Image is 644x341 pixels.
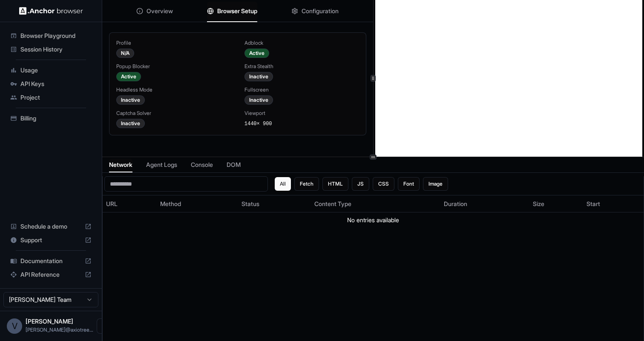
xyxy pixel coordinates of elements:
button: All [275,177,291,191]
div: Support [7,233,95,247]
span: Agent Logs [146,160,177,169]
div: Inactive [116,119,145,128]
span: Usage [20,66,92,75]
span: Browser Playground [20,32,92,40]
div: API Keys [7,77,95,91]
span: Project [20,93,92,102]
div: Duration [444,200,526,208]
div: Schedule a demo [7,220,95,233]
button: Image [423,177,448,191]
span: API Keys [20,80,92,88]
div: URL [106,200,153,208]
div: V [7,318,22,334]
span: Vipin Tanna [26,318,73,325]
div: Method [160,200,235,208]
span: vipin@axiotree.com [26,327,93,333]
div: Profile [116,40,231,46]
div: Headless Mode [116,86,231,93]
button: CSS [373,177,394,191]
span: DOM [227,160,241,169]
div: Active [244,49,269,58]
button: Open menu [97,318,112,334]
img: Anchor Logo [19,7,83,15]
div: Session History [7,43,95,56]
span: 1440 × 900 [244,121,272,127]
div: Start [586,200,640,208]
div: Captcha Solver [116,110,231,117]
button: JS [352,177,369,191]
div: API Reference [7,268,95,281]
div: Status [241,200,308,208]
button: HTML [322,177,348,191]
div: Inactive [116,95,145,105]
div: Content Type [314,200,437,208]
div: Popup Blocker [116,63,231,70]
span: Network [109,160,132,169]
div: N/A [116,49,134,58]
div: Fullscreen [244,86,359,93]
div: Adblock [244,40,359,46]
span: Schedule a demo [20,222,81,231]
span: Console [191,160,213,169]
div: Inactive [244,72,273,81]
span: Configuration [302,7,339,15]
div: Size [533,200,580,208]
div: Project [7,91,95,104]
div: Extra Stealth [244,63,359,70]
span: Overview [147,7,173,15]
button: Font [398,177,420,191]
span: Session History [20,45,92,54]
div: Viewport [244,110,359,117]
div: Browser Playground [7,29,95,43]
div: Inactive [244,95,273,105]
div: Usage [7,63,95,77]
div: Active [116,72,141,81]
span: Support [20,236,81,244]
span: API Reference [20,270,81,279]
span: Documentation [20,257,81,265]
td: No entries available [103,212,644,228]
span: Browser Setup [217,7,257,15]
div: Billing [7,112,95,125]
span: Billing [20,114,92,123]
button: Fetch [294,177,319,191]
div: Documentation [7,254,95,268]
